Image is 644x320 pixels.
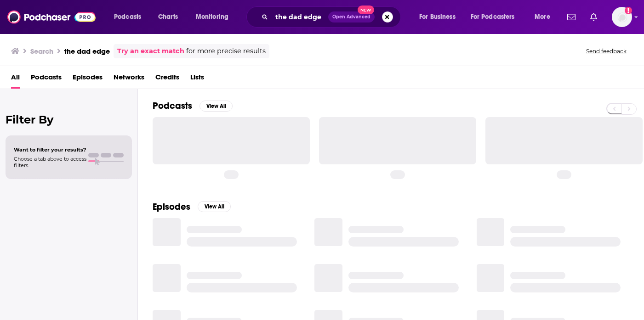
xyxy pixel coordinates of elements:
div: Search podcasts, credits, & more... [255,6,410,28]
button: open menu [465,10,528,24]
span: Monitoring [196,11,228,23]
span: Podcasts [114,11,141,23]
a: Podcasts [31,70,62,89]
button: open menu [108,10,153,24]
button: Open AdvancedNew [328,11,375,22]
img: Podchaser - Follow, Share and Rate Podcasts [7,8,96,26]
h3: Search [30,47,53,56]
a: Charts [152,10,183,24]
h2: Episodes [153,201,190,213]
svg: Add a profile image [625,7,632,14]
span: More [535,11,550,23]
span: for more precise results [186,46,266,56]
button: Show profile menu [612,7,632,27]
input: Search podcasts, credits, & more... [272,10,328,24]
span: For Podcasters [471,11,515,23]
span: Open Advanced [332,15,370,19]
span: Want to filter your results? [14,146,86,153]
button: Send feedback [583,47,629,55]
span: Choose a tab above to access filters. [14,156,86,168]
button: open menu [413,10,467,24]
a: Episodes [73,70,103,89]
a: Credits [155,70,179,89]
button: open menu [189,10,240,24]
h2: Podcasts [153,100,192,112]
h3: the dad edge [64,47,110,56]
span: Charts [158,11,178,23]
span: Logged in as megcassidy [612,7,632,27]
a: PodcastsView All [153,100,233,112]
button: open menu [528,10,562,24]
a: Show notifications dropdown [564,9,579,25]
img: User Profile [612,7,632,27]
a: Networks [114,70,144,89]
a: All [11,70,20,89]
span: For Business [419,11,456,23]
a: EpisodesView All [153,201,231,213]
button: View All [198,201,231,212]
h2: Filter By [6,113,132,126]
a: Lists [190,70,204,89]
span: New [358,6,374,14]
button: View All [199,101,233,112]
a: Try an exact match [117,46,184,56]
a: Show notifications dropdown [587,9,601,25]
